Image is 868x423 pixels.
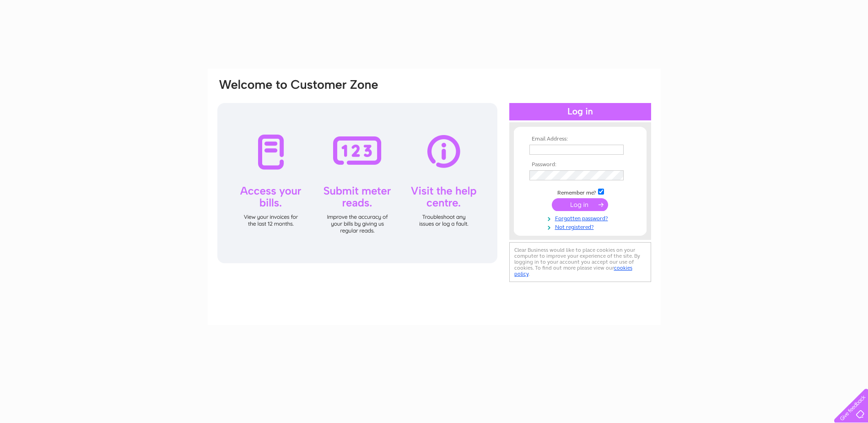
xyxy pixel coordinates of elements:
[527,162,633,168] th: Password:
[552,198,608,211] input: Submit
[527,136,633,142] th: Email Address:
[529,222,633,231] a: Not registered?
[527,187,633,196] td: Remember me?
[514,265,632,277] a: cookies policy
[529,213,633,222] a: Forgotten password?
[509,242,651,282] div: Clear Business would like to place cookies on your computer to improve your experience of the sit...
